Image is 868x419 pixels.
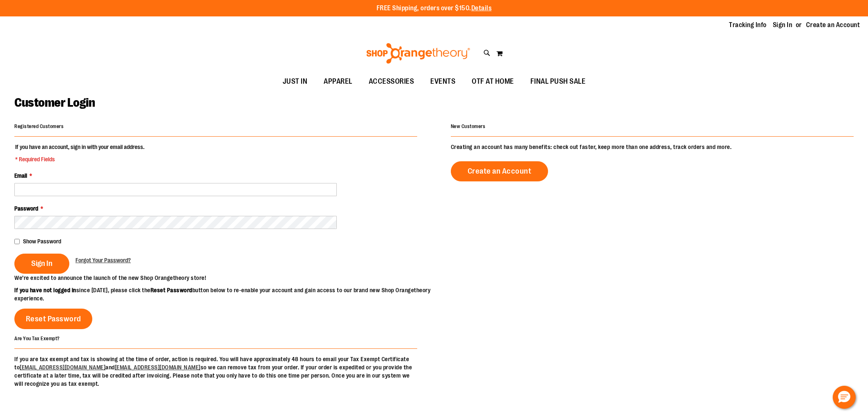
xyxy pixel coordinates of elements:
button: Sign In [14,254,69,274]
img: Shop Orangetheory [365,43,471,64]
a: OTF AT HOME [464,72,522,91]
a: ACCESSORIES [361,72,423,91]
span: Create an Account [468,167,532,176]
strong: New Customers [451,124,486,129]
a: APPAREL [315,72,361,91]
a: EVENTS [422,72,464,91]
span: Forgot Your Password? [75,257,131,263]
a: [EMAIL_ADDRESS][DOMAIN_NAME] [20,364,105,371]
span: APPAREL [324,72,352,91]
a: [EMAIL_ADDRESS][DOMAIN_NAME] [115,364,201,371]
span: Email [14,172,27,179]
span: EVENTS [430,72,455,91]
a: Create an Account [806,21,860,30]
span: FINAL PUSH SALE [530,72,586,91]
p: We’re excited to announce the launch of the new Shop Orangetheory store! [14,274,434,282]
legend: If you have an account, sign in with your email address. [14,143,145,163]
p: If you are tax exempt and tax is showing at the time of order, action is required. You will have ... [14,355,417,388]
a: Reset Password [14,309,92,329]
span: Show Password [23,238,61,245]
a: Forgot Your Password? [75,256,131,264]
span: Password [14,205,38,212]
span: Reset Password [26,314,81,323]
span: Customer Login [14,96,95,110]
a: Tracking Info [729,21,767,30]
strong: Are You Tax Exempt? [14,336,60,341]
a: Details [471,5,492,12]
a: Sign In [773,21,793,30]
strong: If you have not logged in [14,287,76,293]
span: * Required Fields [15,155,144,163]
strong: Registered Customers [14,124,64,129]
p: Creating an account has many benefits: check out faster, keep more than one address, track orders... [451,143,854,151]
span: OTF AT HOME [472,72,514,91]
span: Sign In [31,259,53,268]
p: FREE Shipping, orders over $150. [377,4,492,13]
span: ACCESSORIES [369,72,414,91]
strong: Reset Password [151,287,192,293]
a: Create an Account [451,161,548,181]
button: Hello, have a question? Let’s chat. [833,386,856,409]
p: since [DATE], please click the button below to re-enable your account and gain access to our bran... [14,286,434,302]
a: JUST IN [274,72,316,91]
a: FINAL PUSH SALE [522,72,594,91]
span: JUST IN [283,72,308,91]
